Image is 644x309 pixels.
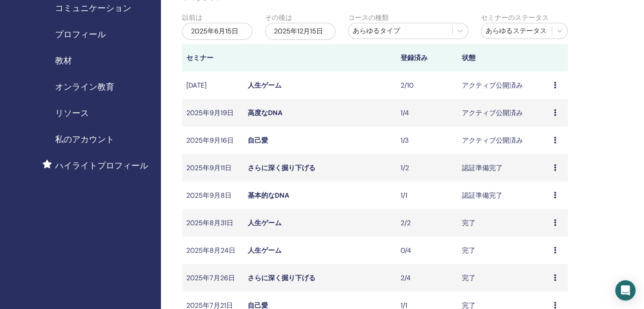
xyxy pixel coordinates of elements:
[462,246,475,255] font: 完了
[401,246,411,255] font: 0/4
[191,27,238,36] font: 2025年6月15日
[248,108,282,117] a: 高度なDNA
[401,273,411,282] font: 2/4
[462,53,475,62] font: 状態
[401,191,407,200] font: 1/1
[55,134,114,145] font: 私のアカウント
[186,108,234,117] font: 2025年9月19日
[248,191,289,200] a: 基本的なDNA
[265,13,292,22] font: その後は
[401,163,409,172] font: 1/2
[186,218,233,227] font: 2025年8月31日
[55,108,89,119] font: リソース
[186,191,232,200] font: 2025年9月8日
[248,81,282,90] a: 人生ゲーム
[248,246,282,255] a: 人生ゲーム
[481,13,549,22] font: セミナーのステータス
[248,136,268,145] a: 自己愛
[55,3,131,14] font: コミュニケーション
[462,81,523,90] font: アクティブ公開済み
[615,280,636,301] div: インターコムメッセンジャーを開く
[401,136,409,145] font: 1/3
[186,163,232,172] font: 2025年9月11日
[55,81,114,92] font: オンライン教育
[401,81,414,90] font: 2/10
[186,136,234,145] font: 2025年9月16日
[486,26,547,35] font: あらゆるステータス
[401,53,428,62] font: 登録済み
[353,26,400,35] font: あらゆるタイプ
[248,218,282,227] a: 人生ゲーム
[462,136,523,145] font: アクティブ公開済み
[248,273,315,282] a: さらに深く掘り下げる
[401,108,409,117] font: 1/4
[274,27,323,36] font: 2025年12月15日
[182,13,202,22] font: 以前は
[462,218,475,227] font: 完了
[186,53,213,62] font: セミナー
[248,163,315,172] a: さらに深く掘り下げる
[186,81,207,90] font: [DATE]
[55,29,106,40] font: プロフィール
[462,163,503,172] font: 認証準備完了
[462,191,503,200] font: 認証準備完了
[55,55,72,66] font: 教材
[55,160,148,171] font: ハイライトプロフィール
[348,13,389,22] font: コースの種類
[462,273,475,282] font: 完了
[462,108,523,117] font: アクティブ公開済み
[186,273,235,282] font: 2025年7月26日
[401,218,411,227] font: 2/2
[186,246,235,255] font: 2025年8月24日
